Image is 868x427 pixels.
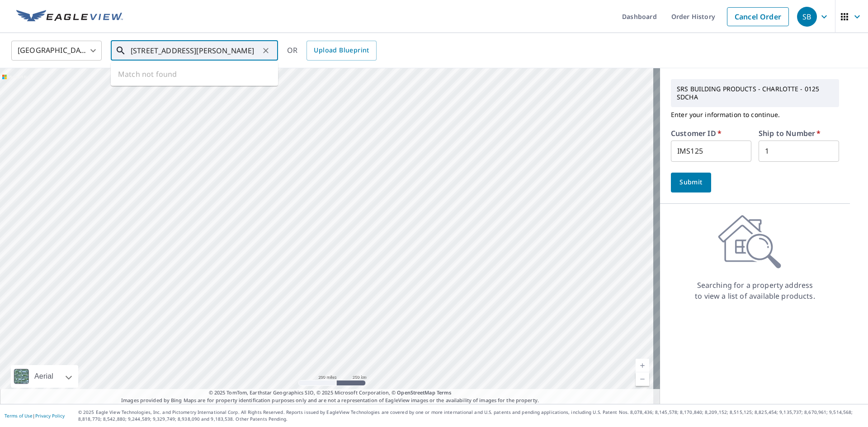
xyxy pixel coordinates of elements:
[397,389,435,396] a: OpenStreetMap
[671,130,722,137] label: Customer ID
[727,7,789,26] a: Cancel Order
[636,372,649,386] a: Current Level 5, Zoom Out
[5,413,65,418] p: |
[5,413,33,419] a: Terms of Use
[209,389,452,397] span: © 2025 TomTom, Earthstar Geographics SIO, © 2025 Microsoft Corporation, ©
[314,45,369,56] span: Upload Blueprint
[671,173,711,192] button: Submit
[131,38,259,63] input: Search by address or latitude-longitude
[16,10,123,23] img: EV Logo
[287,41,377,61] div: OR
[259,44,272,57] button: Clear
[307,41,376,61] a: Upload Blueprint
[636,359,649,372] a: Current Level 5, Zoom In
[671,107,839,122] p: Enter your information to continue.
[673,81,837,105] p: SRS BUILDING PRODUCTS - CHARLOTTE - 0125 SDCHA
[78,409,863,422] p: © 2025 Eagle View Technologies, Inc. and Pictometry International Corp. All Rights Reserved. Repo...
[32,365,56,388] div: Aerial
[759,130,821,137] label: Ship to Number
[11,365,78,388] div: Aerial
[437,389,452,396] a: Terms
[11,38,102,63] div: [GEOGRAPHIC_DATA]
[694,280,816,301] p: Searching for a property address to view a list of available products.
[797,7,817,27] div: SB
[678,177,704,188] span: Submit
[35,413,65,419] a: Privacy Policy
